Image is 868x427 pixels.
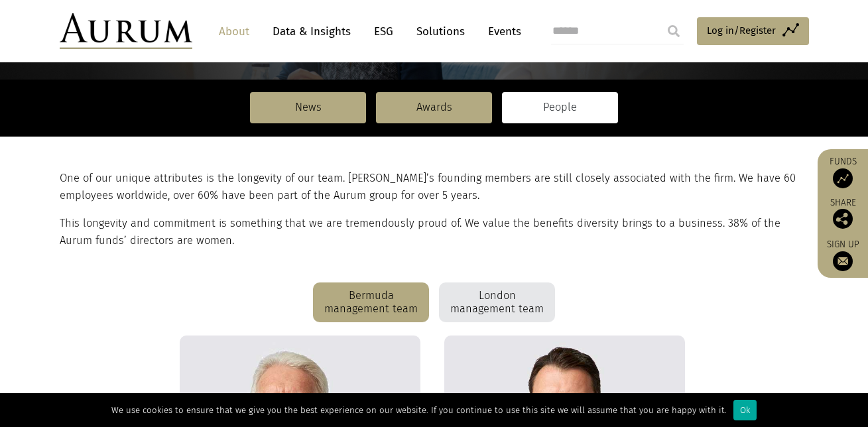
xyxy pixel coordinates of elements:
a: Awards [376,92,492,123]
p: This longevity and commitment is something that we are tremendously proud of. We value the benefi... [60,215,806,250]
a: Solutions [410,19,471,44]
div: Share [824,198,861,229]
img: Sign up to our newsletter [833,251,853,271]
img: Share this post [833,209,853,229]
span: Log in/Register [707,23,776,38]
div: London management team [439,282,555,322]
a: Funds [824,156,861,188]
a: Events [481,19,521,44]
a: Log in/Register [697,17,809,45]
a: Data & Insights [266,19,357,44]
p: One of our unique attributes is the longevity of our team. [PERSON_NAME]’s founding members are s... [60,170,806,205]
input: Submit [660,18,687,44]
a: ESG [367,19,400,44]
div: Ok [733,400,757,420]
div: Bermuda management team [313,282,429,322]
a: News [250,92,366,123]
a: About [212,19,256,44]
img: Aurum [60,13,192,49]
a: Sign up [824,239,861,271]
img: Access Funds [833,168,853,188]
a: People [502,92,618,123]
